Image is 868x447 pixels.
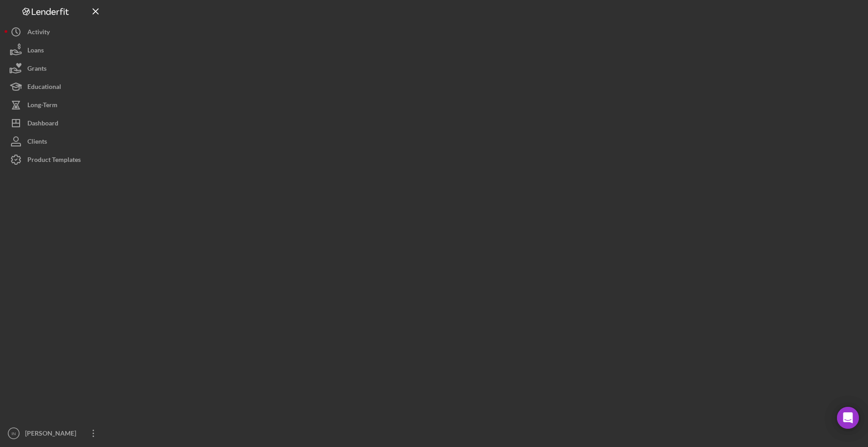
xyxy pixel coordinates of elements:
div: Dashboard [27,114,58,135]
button: Educational [5,78,105,96]
button: IN[PERSON_NAME] [5,424,105,442]
div: Clients [27,132,47,153]
div: Product Templates [27,151,81,171]
div: Loans [27,41,44,62]
div: Open Intercom Messenger [837,407,859,429]
button: Dashboard [5,114,105,132]
button: Activity [5,23,105,41]
div: Grants [27,59,47,80]
div: Educational [27,78,61,98]
button: Loans [5,41,105,59]
text: IN [11,431,16,436]
button: Grants [5,59,105,78]
button: Clients [5,132,105,151]
div: Long-Term [27,96,57,116]
button: Long-Term [5,96,105,114]
div: Activity [27,23,50,43]
div: [PERSON_NAME] [23,424,82,445]
button: Product Templates [5,151,105,169]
